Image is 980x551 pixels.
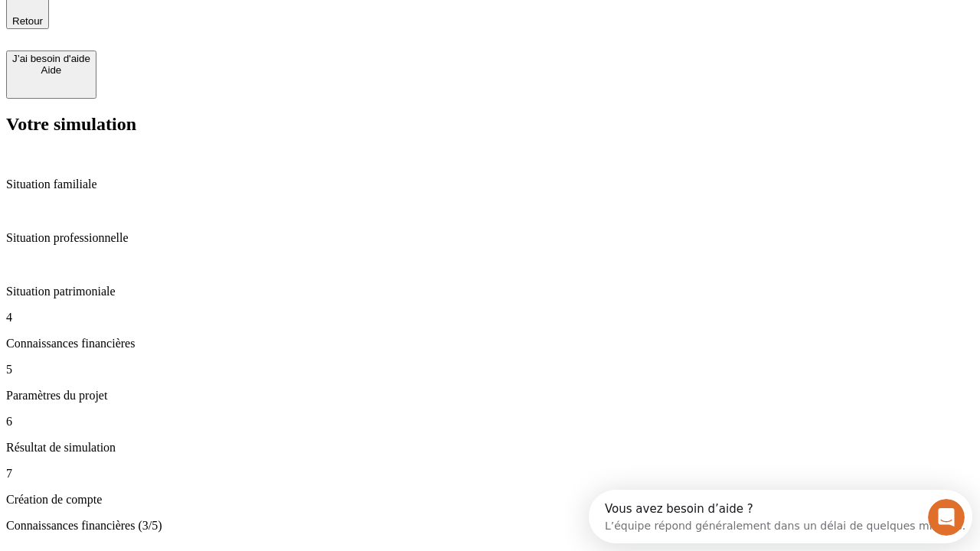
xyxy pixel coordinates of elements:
div: L’équipe répond généralement dans un délai de quelques minutes. [16,25,377,41]
span: Retour [12,15,43,27]
p: 6 [6,415,974,429]
p: Création de compte [6,493,974,507]
p: Paramètres du projet [6,389,974,403]
p: Connaissances financières (3/5) [6,519,974,533]
p: Connaissances financières [6,337,974,350]
p: Résultat de simulation [6,441,974,455]
p: 7 [6,467,974,481]
p: Situation familiale [6,178,974,191]
div: Aide [12,64,90,76]
div: J’ai besoin d'aide [12,53,90,64]
div: Vous avez besoin d’aide ? [16,13,377,25]
p: 4 [6,311,974,324]
div: Ouvrir le Messenger Intercom [6,6,422,48]
iframe: Intercom live chat [928,499,965,536]
iframe: Intercom live chat discovery launcher [589,490,972,543]
h2: Votre simulation [6,114,974,135]
p: Situation patrimoniale [6,285,974,298]
p: Situation professionnelle [6,231,974,245]
button: J’ai besoin d'aideAide [6,51,96,99]
p: 5 [6,363,974,377]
